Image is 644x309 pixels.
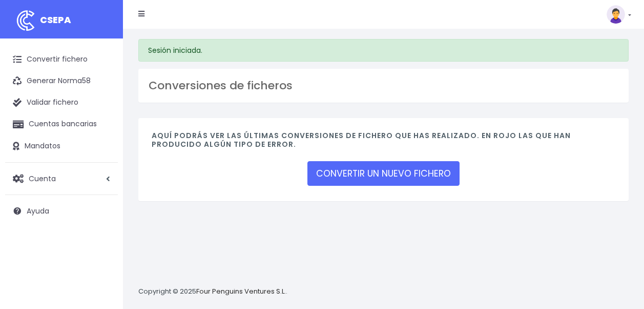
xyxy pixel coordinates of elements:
[5,168,118,189] a: Cuenta
[307,161,460,186] a: CONVERTIR UN NUEVO FICHERO
[13,8,38,33] img: logo
[27,206,49,216] span: Ayuda
[196,286,286,296] a: Four Penguins Ventures S.L.
[607,5,625,24] img: profile
[5,113,118,135] a: Cuentas bancarias
[138,39,629,62] div: Sesión iniciada.
[5,136,118,157] a: Mandatos
[40,13,71,26] span: CSEPA
[5,70,118,92] a: Generar Norma58
[29,173,56,183] span: Cuenta
[5,200,118,222] a: Ayuda
[149,79,618,92] h3: Conversiones de ficheros
[5,92,118,113] a: Validar fichero
[5,49,118,70] a: Convertir fichero
[138,286,287,297] p: Copyright © 2025 .
[152,131,615,154] h4: Aquí podrás ver las últimas conversiones de fichero que has realizado. En rojo las que han produc...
